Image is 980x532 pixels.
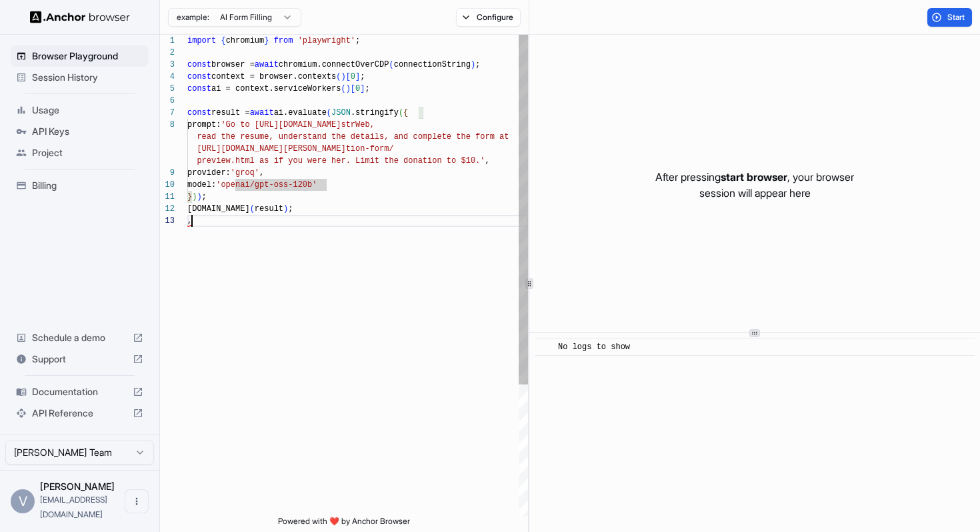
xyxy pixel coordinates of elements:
span: ( [399,108,403,117]
span: ) [471,60,475,69]
span: API Reference [32,407,127,420]
span: const [187,72,211,81]
span: prompt: [187,120,221,129]
div: 5 [160,83,175,95]
span: Support [32,352,127,366]
span: ; [355,36,360,45]
span: 'Go to [URL][DOMAIN_NAME] [221,120,341,129]
img: Anchor Logo [30,11,130,23]
span: ; [475,60,480,69]
span: ( [327,108,331,117]
span: ( [341,84,345,93]
span: } [264,36,269,45]
span: Browser Playground [32,49,143,63]
span: ete the form at [437,132,509,142]
div: 8 [160,119,175,131]
span: result = [211,108,250,117]
span: connectionString [394,60,471,69]
span: Project [32,146,143,160]
span: ( [336,72,341,81]
span: , [485,156,489,166]
span: chromium [226,36,265,45]
span: ( [389,60,393,69]
span: browser = [211,60,255,69]
span: result [255,204,283,214]
span: .stringify [351,108,399,117]
div: Project [11,142,149,164]
button: Start [927,8,972,27]
div: 1 [160,35,175,47]
span: Powered with ❤️ by Anchor Browser [278,516,410,532]
span: [URL][DOMAIN_NAME][PERSON_NAME] [197,144,345,154]
span: ai = context.serviceWorkers [211,84,341,93]
span: 'groq' [231,168,259,178]
div: Schedule a demo [11,327,149,348]
span: Start [947,12,966,23]
span: chromium.connectOverCDP [279,60,389,69]
div: Session History [11,67,149,88]
span: , [187,216,192,226]
span: Session History [32,71,143,84]
span: Usage [32,103,143,117]
span: Documentation [32,385,127,398]
span: import [187,36,216,45]
span: 0 [351,72,355,81]
div: Documentation [11,381,149,403]
span: { [221,36,225,45]
span: Schedule a demo [32,331,127,344]
span: vthai@hl.agency [40,495,107,519]
span: start browser [721,170,787,184]
span: ; [365,84,369,93]
div: 7 [160,107,175,119]
span: ) [192,192,197,202]
span: No logs to show [558,342,630,352]
span: } [187,192,192,202]
button: Configure [456,8,521,27]
span: [ [351,84,355,93]
span: await [255,60,279,69]
span: strWeb, [341,120,374,129]
div: Support [11,348,149,370]
div: Browser Playground [11,45,149,67]
span: ai.evaluate [274,108,327,117]
span: example: [177,12,209,23]
span: 'playwright' [298,36,355,45]
span: const [187,60,211,69]
div: Billing [11,175,149,196]
span: API Keys [32,125,143,138]
div: 11 [160,191,175,203]
span: ] [360,84,365,93]
span: preview.html as if you were her. Limit the donatio [197,156,437,166]
span: ) [197,192,201,202]
span: Billing [32,179,143,192]
div: 9 [160,167,175,179]
span: ; [360,72,365,81]
span: read the resume, understand the details, and compl [197,132,437,142]
div: API Keys [11,121,149,142]
span: await [250,108,274,117]
span: [ [346,72,351,81]
button: Open menu [125,489,149,513]
span: ) [341,72,345,81]
div: 12 [160,203,175,215]
div: 2 [160,47,175,59]
span: ) [283,204,288,214]
span: JSON [331,108,351,117]
span: , [259,168,264,178]
span: tion-form/ [346,144,394,154]
span: 0 [355,84,360,93]
div: 3 [160,59,175,71]
span: 'openai/gpt-oss-120b' [216,180,317,190]
span: const [187,84,211,93]
div: 10 [160,179,175,191]
span: ) [346,84,351,93]
div: 6 [160,95,175,107]
span: Victor Thai [40,481,115,492]
div: 13 [160,215,175,227]
span: n to $10.' [437,156,485,166]
span: [DOMAIN_NAME] [187,204,250,214]
span: model: [187,180,216,190]
span: { [403,108,408,117]
span: provider: [187,168,231,178]
div: API Reference [11,403,149,424]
